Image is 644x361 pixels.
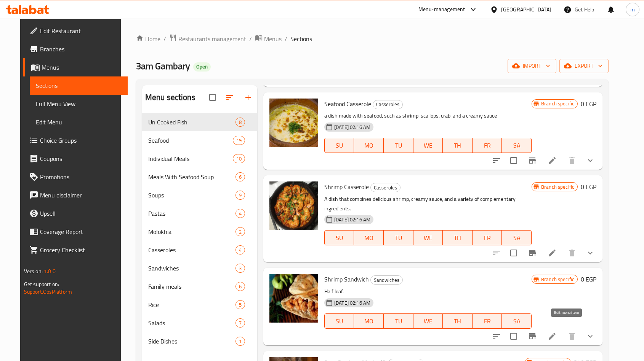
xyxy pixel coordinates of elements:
div: Salads [148,318,235,328]
span: Un Cooked Fish [148,118,235,127]
a: Choice Groups [23,131,128,149]
a: Edit Restaurant [23,22,128,40]
div: items [233,136,245,145]
button: SA [502,313,532,329]
span: Edit Restaurant [40,26,122,35]
span: Select to update [506,153,522,169]
div: Individual Meals [148,154,233,163]
div: [GEOGRAPHIC_DATA] [501,5,551,14]
img: Shrimp Sandwich [269,274,318,323]
a: Edit menu item [548,156,557,165]
button: TH [443,138,473,153]
span: MO [357,232,381,243]
li: / [249,34,252,43]
span: WE [417,140,440,151]
div: items [235,318,245,328]
a: Menu disclaimer [23,186,128,204]
span: 8 [236,119,245,126]
span: [DATE] 02:16 AM [331,299,373,307]
button: show more [581,151,599,170]
span: TH [446,140,469,151]
span: 4 [236,210,245,217]
div: items [235,337,245,346]
button: WE [413,230,443,245]
span: SU [328,316,351,327]
span: MO [357,140,381,151]
li: / [285,34,287,43]
button: Branch-specific-item [523,244,541,262]
div: Pastas4 [142,204,257,223]
span: Soups [148,191,235,200]
span: Coverage Report [40,227,122,236]
div: Seafood19 [142,131,257,149]
span: export [566,61,602,71]
span: Select all sections [205,89,221,105]
a: Support.OpsPlatform [24,287,72,297]
span: Menu disclaimer [40,191,122,200]
button: MO [354,313,384,329]
a: Menus [23,58,128,76]
span: m [630,5,635,14]
span: [DATE] 02:16 AM [331,124,373,131]
img: Shrimp Casserole [269,181,318,230]
span: Coupons [40,154,122,163]
button: delete [563,151,581,170]
a: Menus [255,34,282,44]
div: Casseroles [373,100,403,109]
div: Salads7 [142,314,257,332]
span: TU [387,316,410,327]
a: Edit Menu [30,113,128,131]
div: Molokhia [148,227,235,236]
span: TH [446,232,469,243]
div: Seafood [148,136,233,145]
div: Sandwiches [370,275,403,285]
a: Restaurants management [169,34,246,44]
button: SU [324,313,354,329]
div: Casseroles4 [142,241,257,259]
h6: 0 EGP [581,181,596,192]
span: Edit Menu [36,118,122,127]
button: Branch-specific-item [523,327,541,345]
nav: Menu sections [142,110,257,353]
button: Branch-specific-item [523,151,541,170]
div: items [235,191,245,200]
button: TU [384,230,413,245]
button: SU [324,230,354,245]
span: WE [417,316,440,327]
li: / [163,34,166,43]
nav: breadcrumb [136,34,609,44]
span: TH [446,316,469,327]
span: Restaurants management [178,34,246,43]
div: items [235,300,245,309]
div: Meals With Seafood Soup6 [142,168,257,186]
span: 3 [236,265,245,272]
span: Branch specific [538,100,577,107]
span: Promotions [40,172,122,181]
button: FR [473,230,502,245]
span: Casseroles [373,100,402,109]
a: Home [136,34,160,43]
a: Grocery Checklist [23,241,128,259]
div: items [235,227,245,236]
button: show more [581,327,599,345]
span: 9 [236,192,245,199]
span: import [514,61,550,71]
h6: 0 EGP [581,274,596,285]
a: Full Menu View [30,95,128,113]
span: 1 [236,338,245,345]
span: Side Dishes [148,337,235,346]
span: MO [357,316,381,327]
span: Casseroles [371,183,400,192]
span: Sandwiches [371,276,402,285]
svg: Show Choices [586,156,595,165]
button: delete [563,244,581,262]
span: Meals With Seafood Soup [148,172,235,181]
h2: Menu sections [145,92,195,103]
a: Branches [23,40,128,58]
span: FR [476,232,499,243]
span: Grocery Checklist [40,245,122,254]
div: Un Cooked Fish8 [142,113,257,131]
button: import [508,59,556,73]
